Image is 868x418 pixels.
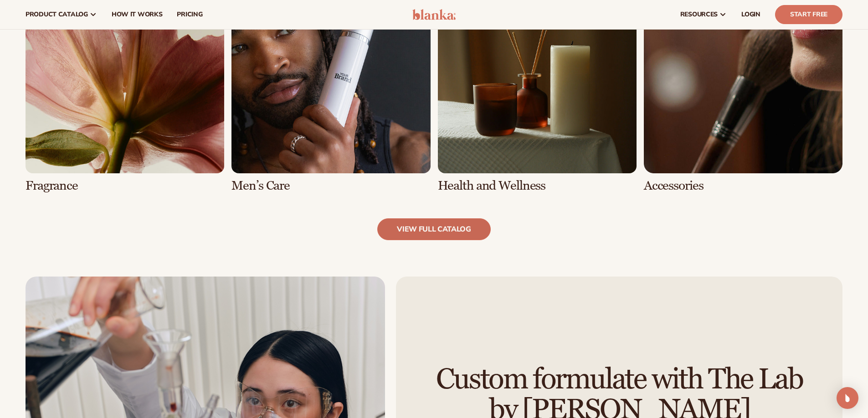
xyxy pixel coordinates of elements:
span: pricing [177,11,202,18]
a: view full catalog [377,218,491,240]
span: How It Works [112,11,163,18]
span: LOGIN [741,11,760,18]
span: product catalog [26,11,88,18]
span: resources [680,11,718,18]
img: logo [412,9,456,20]
div: Open Intercom Messenger [837,387,858,409]
a: Start Free [775,5,842,24]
